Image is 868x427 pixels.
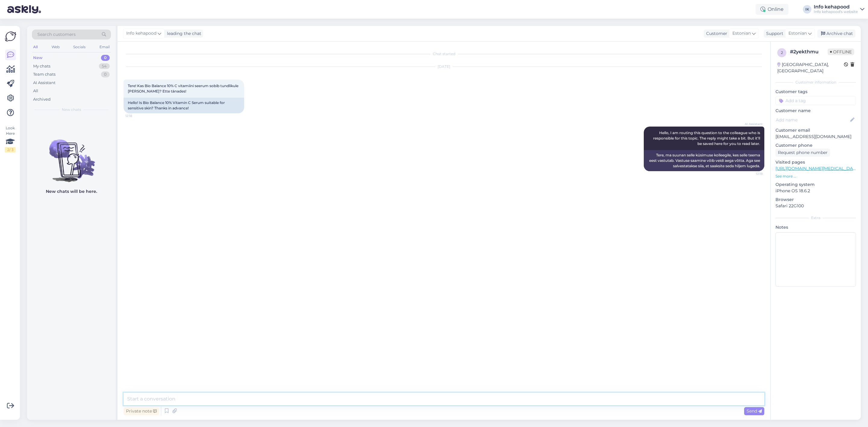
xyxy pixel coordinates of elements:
p: Customer email [775,127,856,133]
div: New [33,55,42,61]
div: Web [50,43,61,51]
div: Support [764,30,783,37]
span: 12:18 [740,171,763,176]
span: 12:18 [125,114,148,118]
div: # 2yekthmu [790,48,828,55]
div: Look Here [5,125,16,152]
span: New chats [62,107,81,112]
input: Add a tag [775,96,856,105]
input: Add name [776,117,849,123]
div: Socials [72,43,87,51]
p: [EMAIL_ADDRESS][DOMAIN_NAME] [775,133,856,140]
div: Extra [775,215,856,221]
span: Hello, I am routing this question to the colleague who is responsible for this topic. The reply m... [653,130,761,146]
div: leading the chat [165,30,201,37]
div: AI Assistant [33,80,55,86]
div: Email [98,43,111,51]
div: 54 [99,63,110,69]
div: Tere, ma suunan selle küsimuse kolleegile, kes selle teema eest vastutab. Vastuse saamine võib ve... [644,150,764,171]
a: Info kehapoodInfo kehapood's website [814,5,864,14]
p: New chats will be here. [46,188,97,195]
div: Archive chat [817,30,855,38]
div: [DATE] [124,64,764,69]
p: See more ... [775,174,856,179]
div: All [33,88,38,94]
p: Safari 22G100 [775,203,856,209]
img: No chats [27,129,116,183]
p: Operating system [775,181,856,188]
div: Hello! Is Bio Balance 10% Vitamin C Serum suitable for sensitive skin? Thanks in advance! [124,98,244,113]
span: 2 [781,50,783,55]
span: Send [747,408,762,414]
span: Tere! Kas Bio Balance 10% C vitamiini seerum sobib tundlikule [PERSON_NAME]? Ette tänades! [128,83,239,93]
p: iPhone OS 18.6.2 [775,188,856,194]
span: Offline [828,49,854,55]
div: 0 [101,55,110,61]
span: Search customers [37,31,76,38]
span: Estonian [788,30,807,37]
p: Notes [775,224,856,231]
div: 2 / 3 [5,147,16,152]
div: Team chats [33,71,55,77]
div: Info kehapood's website [814,9,858,14]
div: Request phone number [775,149,830,157]
div: IK [803,5,811,14]
p: Browser [775,196,856,203]
div: 0 [101,71,110,77]
p: Customer name [775,108,856,114]
div: [GEOGRAPHIC_DATA], [GEOGRAPHIC_DATA] [777,61,844,74]
div: Online [756,4,788,15]
p: Visited pages [775,159,856,165]
div: Chat started [124,51,764,57]
div: Archived [33,96,51,102]
img: Askly Logo [5,31,16,42]
div: Customer [704,30,727,37]
span: Estonian [732,30,751,37]
span: Info kehapood [126,30,156,37]
div: Private note [124,407,159,415]
span: AI Assistant [740,122,763,126]
div: Info kehapood [814,5,858,9]
div: Customer information [775,80,856,85]
p: Customer phone [775,142,856,149]
p: Customer tags [775,89,856,95]
div: All [32,43,39,51]
a: [URL][DOMAIN_NAME][MEDICAL_DATA] [775,166,860,171]
div: My chats [33,63,50,69]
